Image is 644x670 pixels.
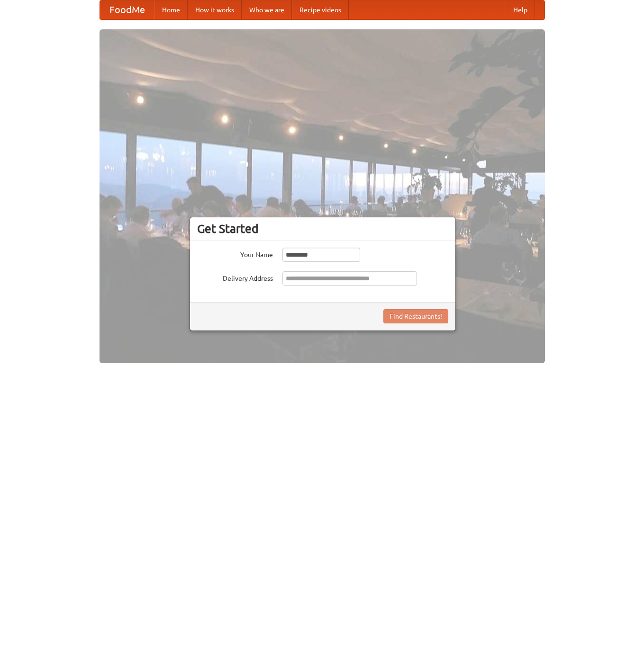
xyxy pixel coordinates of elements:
[383,309,448,323] button: Find Restaurants!
[197,222,448,236] h3: Get Started
[100,0,154,19] a: FoodMe
[292,0,349,19] a: Recipe videos
[506,0,535,19] a: Help
[197,248,273,259] label: Your Name
[197,271,273,283] label: Delivery Address
[242,0,292,19] a: Who we are
[154,0,188,19] a: Home
[188,0,242,19] a: How it works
